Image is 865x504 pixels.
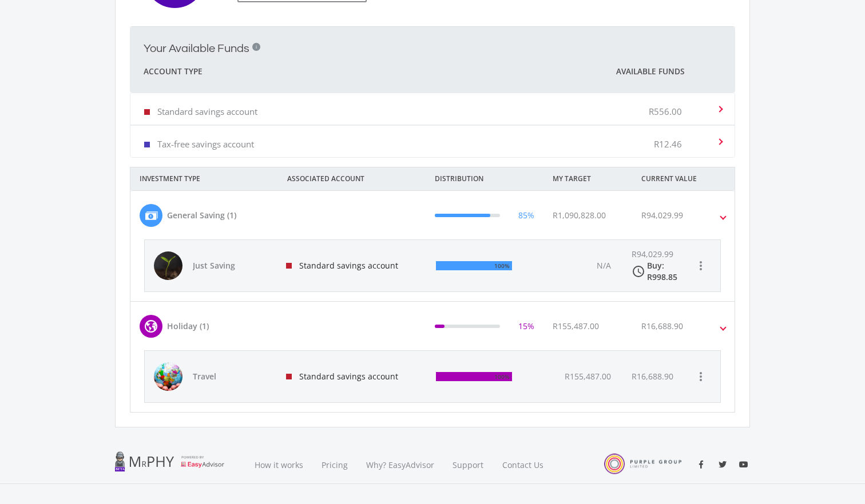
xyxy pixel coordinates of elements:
a: Support [443,446,493,484]
div: R94,029.99 [641,209,683,221]
div: DISTRIBUTION [426,167,543,190]
span: Available Funds [616,66,684,77]
i: access_time [632,265,645,278]
span: Just Saving [193,260,273,271]
div: 100% [491,371,510,382]
span: N/A [597,260,611,271]
mat-expansion-panel-header: Tax-free savings account R12.46 [130,126,735,157]
div: ASSOCIATED ACCOUNT [278,167,426,190]
div: 100% [491,260,510,271]
div: Holiday (1) 15% R155,487.00 R16,688.90 [130,350,735,412]
p: R12.46 [654,138,682,150]
p: Standard savings account [157,106,257,117]
div: Your Available Funds i Account Type Available Funds [130,93,735,158]
div: Standard savings account [277,240,427,291]
a: How it works [245,446,312,484]
mat-expansion-panel-header: General Saving (1) 85% R1,090,828.00 R94,029.99 [130,191,735,239]
div: 85% [518,209,534,221]
span: R155,487.00 [565,371,611,382]
div: Buy: R998.85 [647,260,692,283]
span: Travel [193,371,273,382]
div: General Saving (1) [167,209,236,221]
i: more_vert [694,259,708,273]
button: more_vert [689,254,712,277]
div: INVESTMENT TYPE [130,167,278,190]
div: R94,029.99 [632,249,692,283]
div: CURRENT VALUE [632,167,750,190]
button: more_vert [689,365,712,388]
div: R16,688.90 [641,320,683,332]
a: Pricing [312,446,357,484]
a: Contact Us [493,446,554,484]
mat-expansion-panel-header: Your Available Funds i Account Type Available Funds [130,27,735,93]
p: Tax-free savings account [157,138,254,150]
mat-expansion-panel-header: Standard savings account R556.00 [130,93,735,125]
div: General Saving (1) 85% R1,090,828.00 R94,029.99 [130,239,735,301]
div: Holiday (1) [167,320,209,332]
i: more_vert [694,370,708,383]
span: R155,487.00 [553,321,599,331]
p: R556.00 [649,106,682,117]
a: Why? EasyAdvisor [357,446,443,484]
h2: Your Available Funds [144,42,249,55]
mat-expansion-panel-header: Holiday (1) 15% R155,487.00 R16,688.90 [130,302,735,350]
span: Account Type [144,65,203,78]
div: MY TARGET [543,167,632,190]
div: Standard savings account [277,351,427,402]
div: R16,688.90 [632,371,673,382]
span: R1,090,828.00 [553,210,606,221]
div: i [252,43,260,51]
div: 15% [518,320,534,332]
